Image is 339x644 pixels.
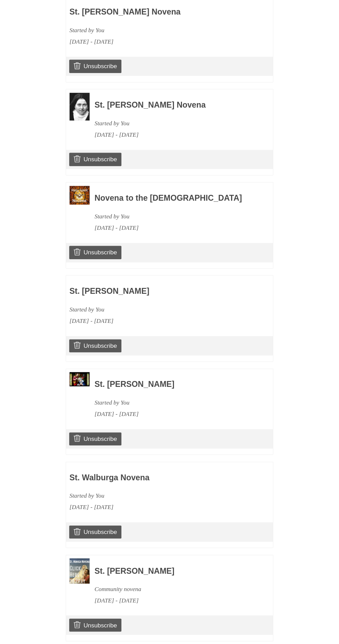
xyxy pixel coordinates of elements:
[70,8,229,17] h3: St. [PERSON_NAME] Novena
[94,380,254,389] h3: St. [PERSON_NAME]
[70,558,90,583] img: Novena image
[69,525,121,538] a: Unsubscribe
[70,287,229,296] h3: St. [PERSON_NAME]
[69,60,121,73] a: Unsubscribe
[94,222,254,234] div: [DATE] - [DATE]
[70,186,90,205] img: Novena image
[70,372,90,386] img: Novena image
[94,408,254,420] div: [DATE] - [DATE]
[70,25,229,36] div: Started by You
[94,129,254,140] div: [DATE] - [DATE]
[70,315,229,327] div: [DATE] - [DATE]
[70,93,90,120] img: Novena image
[70,501,229,513] div: [DATE] - [DATE]
[94,118,254,129] div: Started by You
[69,246,121,259] a: Unsubscribe
[94,397,254,408] div: Started by You
[69,339,121,352] a: Unsubscribe
[94,101,254,110] h3: St. [PERSON_NAME] Novena
[94,583,254,595] div: Community novena
[94,194,254,203] h3: Novena to the [DEMOGRAPHIC_DATA]
[70,36,229,47] div: [DATE] - [DATE]
[69,432,121,445] a: Unsubscribe
[94,595,254,606] div: [DATE] - [DATE]
[70,304,229,315] div: Started by You
[94,211,254,222] div: Started by You
[70,473,229,482] h3: St. Walburga Novena
[69,618,121,632] a: Unsubscribe
[94,566,254,575] h3: St. [PERSON_NAME]
[69,153,121,166] a: Unsubscribe
[70,490,229,501] div: Started by You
